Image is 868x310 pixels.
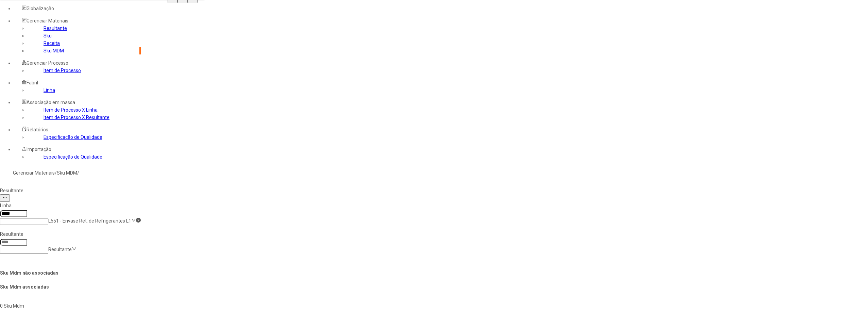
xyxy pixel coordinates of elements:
[44,48,64,53] a: Sku MDM
[27,6,54,11] span: Globalização
[27,60,68,66] span: Gerenciar Processo
[48,247,72,252] nz-select-placeholder: Resultante
[44,68,81,73] a: Item de Processo
[44,33,52,38] a: Sku
[44,134,102,140] a: Especificação de Qualidade
[44,40,60,46] a: Receita
[48,218,131,224] nz-select-item: L551 - Envase Ret. de Refrigerantes L1
[27,127,48,132] span: Relatórios
[77,170,79,176] nz-breadcrumb-separator: /
[27,147,51,152] span: Importação
[27,18,68,23] span: Gerenciar Materiais
[55,170,57,176] nz-breadcrumb-separator: /
[44,107,98,113] a: Item de Processo X Linha
[44,26,67,31] a: Resultante
[57,170,77,176] a: Sku MDM
[27,80,38,85] span: Fabril
[44,87,55,93] a: Linha
[13,170,55,176] a: Gerenciar Materiais
[27,100,75,105] span: Associação em massa
[44,154,102,160] a: Especificação de Qualidade
[44,115,109,120] a: Item de Processo X Resultante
